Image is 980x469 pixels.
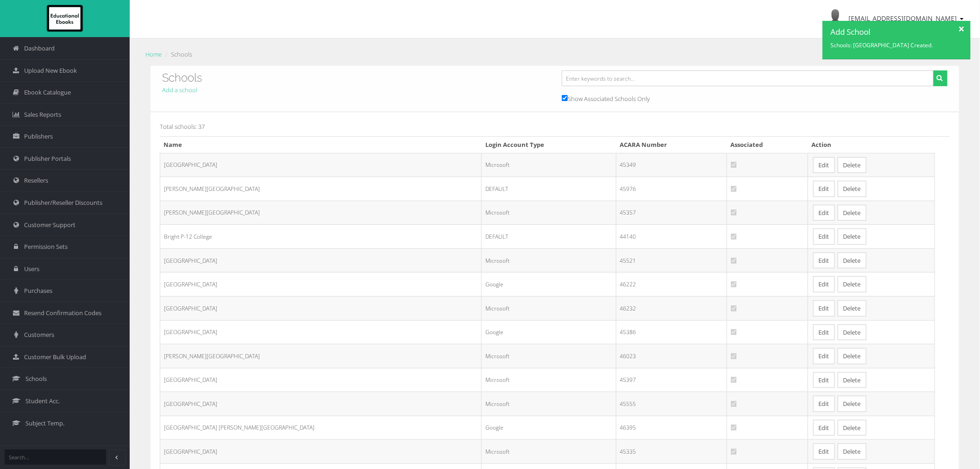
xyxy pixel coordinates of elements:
[24,330,54,339] span: Customers
[24,198,102,207] span: Publisher/Reseller Discounts
[24,44,55,53] span: Dashboard
[482,153,616,177] td: Microsoft
[813,157,835,173] a: Edit
[482,440,616,464] td: Microsoft
[160,392,482,416] td: [GEOGRAPHIC_DATA]
[5,450,106,465] input: Search...
[160,273,482,297] td: [GEOGRAPHIC_DATA]
[813,324,835,341] a: Edit
[838,324,867,341] button: Delete
[24,309,101,317] span: Resend Confirmation Codes
[813,348,835,364] a: Edit
[562,93,650,104] label: Show Associated Schools Only
[482,344,616,368] td: Microsoft
[160,320,482,344] td: [GEOGRAPHIC_DATA]
[813,372,835,388] a: Edit
[813,253,835,269] a: Edit
[838,181,867,197] button: Delete
[160,296,482,320] td: [GEOGRAPHIC_DATA]
[24,132,53,141] span: Publishers
[162,72,548,84] h3: Schools
[25,374,47,383] span: Schools
[838,300,867,317] button: Delete
[482,225,616,249] td: DEFAULT
[482,177,616,201] td: DEFAULT
[616,248,727,273] td: 45521
[160,177,482,201] td: [PERSON_NAME][GEOGRAPHIC_DATA]
[145,50,162,58] a: Home
[838,348,867,364] button: Delete
[482,416,616,440] td: Google
[838,253,867,269] button: Delete
[24,242,68,251] span: Permission Sets
[616,320,727,344] td: 45386
[838,420,867,436] button: Delete
[616,344,727,368] td: 46023
[482,201,616,225] td: Microsoft
[163,50,192,59] li: Schools
[727,137,808,153] th: Associated
[838,276,867,292] button: Delete
[808,137,935,153] th: Action
[813,444,835,460] a: Edit
[160,416,482,440] td: [GEOGRAPHIC_DATA] [PERSON_NAME][GEOGRAPHIC_DATA]
[24,221,75,229] span: Customer Support
[813,276,835,292] a: Edit
[482,296,616,320] td: Microsoft
[160,440,482,464] td: [GEOGRAPHIC_DATA]
[838,228,867,245] button: Delete
[616,153,727,177] td: 45349
[160,368,482,392] td: [GEOGRAPHIC_DATA]
[160,225,482,249] td: Bright P-12 College
[162,86,197,94] a: Add a school
[813,205,835,221] a: Edit
[160,201,482,225] td: [PERSON_NAME][GEOGRAPHIC_DATA]
[482,248,616,273] td: Microsoft
[24,353,86,361] span: Customer Bulk Upload
[24,88,71,97] span: Ebook Catalogue
[24,110,61,119] span: Sales Reports
[813,396,835,412] a: Edit
[616,201,727,225] td: 45357
[616,296,727,320] td: 46232
[482,320,616,344] td: Google
[616,416,727,440] td: 46395
[482,368,616,392] td: Microsoft
[24,265,39,273] span: Users
[160,248,482,273] td: [GEOGRAPHIC_DATA]
[838,396,867,412] button: Delete
[838,157,867,173] button: Delete
[482,273,616,297] td: Google
[616,273,727,297] td: 46222
[562,95,568,101] input: Show Associated Schools Only
[813,300,835,317] a: Edit
[616,368,727,392] td: 45397
[813,181,835,197] a: Edit
[25,397,60,406] span: Student Acc.
[616,177,727,201] td: 45976
[482,392,616,416] td: Microsoft
[24,66,77,75] span: Upload New Ebook
[838,372,867,388] button: Delete
[482,137,616,153] th: Login Account Type
[831,41,954,50] p: Schools: [GEOGRAPHIC_DATA] Created.
[25,419,64,428] span: Subject Temp.
[838,444,867,460] button: Delete
[562,70,934,86] input: Enter keywords to search...
[849,14,957,23] span: [EMAIL_ADDRESS][DOMAIN_NAME]
[813,228,835,245] a: Edit
[824,8,847,30] img: Avatar
[160,344,482,368] td: [PERSON_NAME][GEOGRAPHIC_DATA]
[160,121,950,132] p: Total schools: 37
[838,205,867,221] button: Delete
[616,137,727,153] th: ACARA Number
[813,420,835,436] a: Edit
[24,154,71,163] span: Publisher Portals
[616,440,727,464] td: 45335
[160,137,482,153] th: Name
[24,286,52,295] span: Purchases
[160,153,482,177] td: [GEOGRAPHIC_DATA]
[616,392,727,416] td: 45555
[831,26,954,41] span: Add School
[616,225,727,249] td: 44140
